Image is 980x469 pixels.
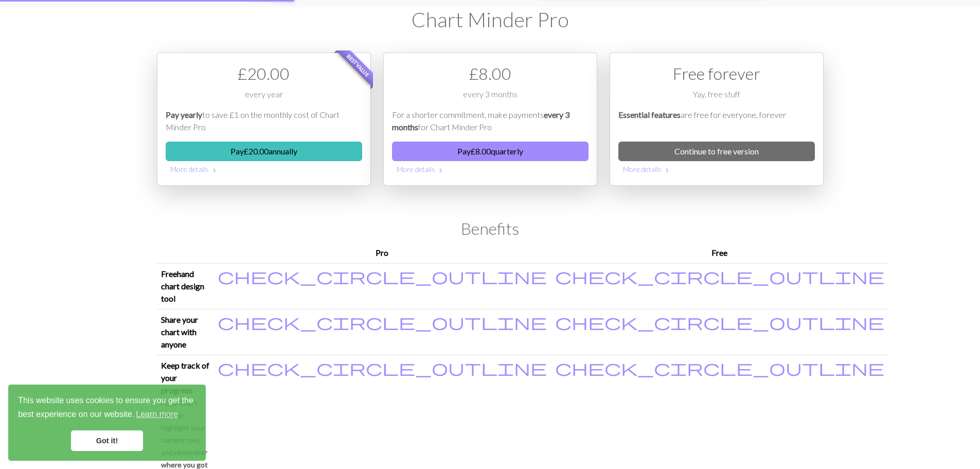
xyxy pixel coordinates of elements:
[157,219,824,238] h2: Benefits
[157,53,371,186] div: Payment option 1
[392,142,589,161] button: Pay£8.00quarterly
[218,312,547,332] span: check_circle_outline
[166,61,362,86] div: £ 20.00
[618,142,815,161] a: Continue to free version
[618,88,815,109] div: Yay, free stuff
[218,358,547,377] span: check_circle_outline
[555,266,884,286] span: check_circle_outline
[134,407,180,422] a: learn more about cookies
[166,142,362,161] button: Pay£20.00annually
[618,61,815,86] div: Free forever
[551,242,888,264] th: Free
[392,61,589,86] div: £ 8.00
[383,53,597,186] div: Payment option 2
[555,358,884,377] span: check_circle_outline
[218,266,547,286] span: check_circle_outline
[392,161,589,177] button: More details
[218,359,547,376] i: Included
[437,165,445,176] span: chevron_right
[166,109,362,133] p: to save £1 on the monthly cost of Chart Minder Pro
[218,268,547,284] i: Included
[663,165,671,176] span: chevron_right
[166,88,362,109] div: every year
[336,44,380,88] span: Best value
[610,53,824,186] div: Free option
[218,314,547,330] i: Included
[18,394,196,422] span: This website uses cookies to ensure you get the best experience on our website.
[161,314,209,351] p: Share your chart with anyone
[618,161,815,177] button: More details
[555,314,884,330] i: Included
[8,385,206,461] div: cookieconsent
[161,268,209,305] p: Freehand chart design tool
[210,165,219,176] span: chevron_right
[166,110,202,119] em: Pay yearly
[618,110,681,119] em: Essential features
[555,268,884,284] i: Included
[213,242,551,264] th: Pro
[157,7,824,32] h1: Chart Minder Pro
[555,359,884,376] i: Included
[618,109,815,133] p: are free for everyone, forever
[392,88,589,109] div: every 3 months
[555,312,884,332] span: check_circle_outline
[166,161,362,177] button: More details
[392,109,589,133] p: For a shorter commitment, make payments for Chart Minder Pro
[71,430,143,451] a: dismiss cookie message
[392,110,569,132] em: every 3 months
[161,359,209,396] p: Keep track of your progress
